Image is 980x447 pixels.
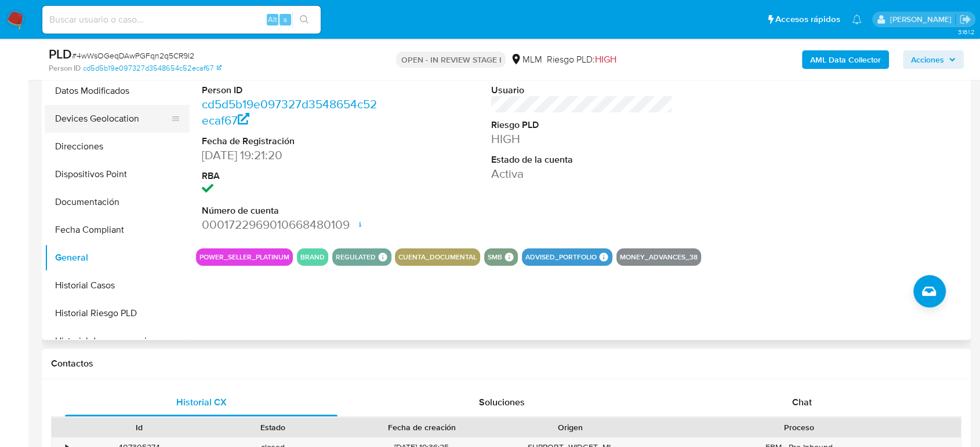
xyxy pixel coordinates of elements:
a: Notificaciones [852,14,862,24]
div: Proceso [645,422,953,433]
dt: Estado de la cuenta [491,153,673,166]
span: s [284,14,287,25]
dt: Fecha de Registración [202,135,383,148]
div: MLM [510,53,542,66]
button: AML Data Collector [802,50,889,69]
span: 3.161.2 [957,27,974,36]
dd: [DATE] 19:21:20 [202,147,383,163]
dd: HIGH [491,131,673,147]
dt: RBA [202,170,383,182]
input: Buscar usuario o caso... [42,12,321,27]
span: Accesos rápidos [775,13,840,25]
dd: 0001722969010668480109 [202,217,383,233]
span: Riesgo PLD: [546,53,616,66]
span: Historial CX [176,395,227,409]
dd: Activa [491,166,673,182]
button: Historial Riesgo PLD [45,299,190,327]
dt: Número de cuenta [202,204,383,217]
a: Salir [959,13,971,25]
span: Alt [268,14,277,25]
button: search-icon [292,12,316,28]
dt: Person ID [202,84,383,97]
b: AML Data Collector [810,50,881,69]
button: Datos Modificados [45,77,190,105]
span: HIGH [594,53,616,66]
dt: Riesgo PLD [491,119,673,131]
button: Devices Geolocation [45,105,180,133]
p: diego.gardunorosas@mercadolibre.com.mx [890,14,955,25]
button: Acciones [903,50,964,69]
p: OPEN - IN REVIEW STAGE I [396,52,506,68]
div: Fecha de creación [348,422,495,433]
span: Acciones [911,50,944,69]
b: PLD [49,45,72,63]
div: Id [80,422,198,433]
button: Documentación [45,188,190,216]
span: Soluciones [479,395,525,409]
span: Chat [792,395,812,409]
b: Person ID [49,63,81,74]
div: Origen [511,422,629,433]
button: Historial Casos [45,272,190,299]
button: General [45,244,190,272]
button: Fecha Compliant [45,216,190,244]
span: # 4wWsOGeqDAwPGFqn2q5CR9I2 [72,50,194,61]
a: cd5d5b19e097327d3548654c52ecaf67 [202,96,377,129]
button: Direcciones [45,133,190,160]
button: Dispositivos Point [45,160,190,188]
div: Estado [214,422,332,433]
a: cd5d5b19e097327d3548654c52ecaf67 [83,63,222,74]
h1: Contactos [51,358,961,369]
button: Historial de conversaciones [45,327,190,355]
dt: Usuario [491,84,673,97]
